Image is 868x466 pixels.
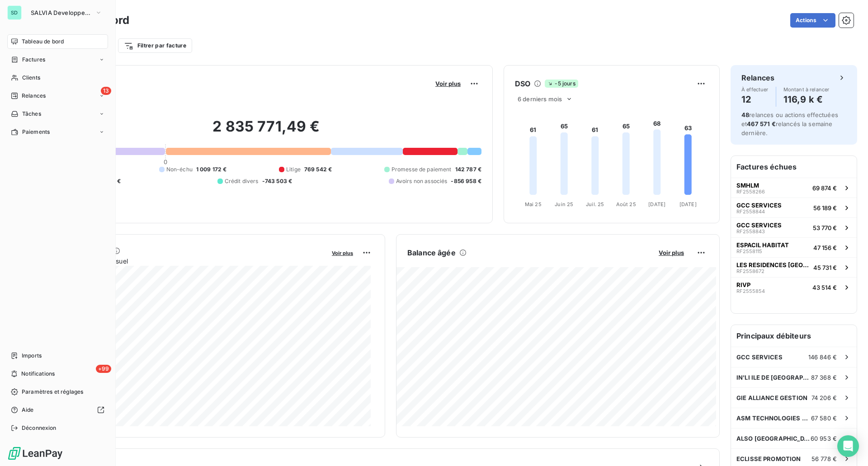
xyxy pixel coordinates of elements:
[736,249,762,254] span: RF2558115
[741,111,838,137] span: relances ou actions effectuées et relancés la semaine dernière.
[225,177,259,185] span: Crédit divers
[7,5,22,20] div: SD
[659,249,684,256] span: Voir plus
[731,325,857,347] h6: Principaux débiteurs
[22,56,45,64] span: Factures
[515,78,530,89] h6: DSO
[812,284,837,291] span: 43 514 €
[736,414,811,422] span: ASM TECHNOLOGIES SAS
[736,221,782,229] span: GCC SERVICES
[747,120,775,127] span: 467 571 €
[813,204,837,212] span: 56 189 €
[433,80,463,88] button: Voir plus
[455,165,481,174] span: 142 787 €
[22,38,64,46] span: Tableau de bord
[21,370,55,378] span: Notifications
[731,257,857,277] button: LES RESIDENCES [GEOGRAPHIC_DATA] [GEOGRAPHIC_DATA]RF255867245 731 €
[811,455,837,462] span: 56 778 €
[22,424,57,432] span: Déconnexion
[736,261,810,268] span: LES RESIDENCES [GEOGRAPHIC_DATA] [GEOGRAPHIC_DATA]
[736,435,811,442] span: ALSO [GEOGRAPHIC_DATA]
[329,249,356,257] button: Voir plus
[118,38,192,53] button: Filtrer par facture
[736,241,789,249] span: ESPACIL HABITAT
[813,224,837,231] span: 53 770 €
[196,165,227,174] span: 1 009 172 €
[736,202,782,209] span: GCC SERVICES
[518,95,562,103] span: 6 derniers mois
[736,189,765,194] span: RF2558266
[7,403,108,417] a: Aide
[813,264,837,271] span: 45 731 €
[435,80,461,87] span: Voir plus
[164,158,167,165] span: 0
[736,374,811,381] span: IN'LI ILE DE [GEOGRAPHIC_DATA]
[332,250,353,256] span: Voir plus
[736,209,765,214] span: RF2558844
[407,247,456,258] h6: Balance âgée
[741,72,774,83] h6: Relances
[7,446,63,461] img: Logo LeanPay
[808,353,837,361] span: 146 846 €
[392,165,452,174] span: Promesse de paiement
[679,201,697,207] tspan: [DATE]
[736,182,759,189] span: SMHLM
[736,353,783,361] span: GCC SERVICES
[396,177,448,185] span: Avoirs non associés
[731,217,857,237] button: GCC SERVICESRF255884353 770 €
[304,165,332,174] span: 769 542 €
[783,87,830,92] span: Montant à relancer
[22,352,42,360] span: Imports
[731,198,857,217] button: GCC SERVICESRF255884456 189 €
[51,118,481,145] h2: 2 835 771,49 €
[545,80,578,88] span: -5 jours
[22,388,83,396] span: Paramètres et réglages
[731,178,857,198] button: SMHLMRF255826669 874 €
[741,87,769,92] span: À effectuer
[811,414,837,422] span: 67 580 €
[812,184,837,192] span: 69 874 €
[656,249,687,257] button: Voir plus
[811,435,837,442] span: 60 953 €
[31,9,91,16] span: SALVIA Developpement
[736,229,765,234] span: RF2558843
[731,237,857,257] button: ESPACIL HABITATRF255811547 156 €
[736,455,801,462] span: ECLISSE PROMOTION
[616,201,636,207] tspan: Août 25
[22,74,40,82] span: Clients
[451,177,481,185] span: -856 958 €
[790,13,835,28] button: Actions
[648,201,665,207] tspan: [DATE]
[736,288,765,294] span: RF2555854
[731,277,857,297] button: RIVPRF255585443 514 €
[741,92,769,107] h4: 12
[286,165,301,174] span: Litige
[22,92,46,100] span: Relances
[783,92,830,107] h4: 116,9 k €
[51,256,325,266] span: Chiffre d'affaires mensuel
[22,406,34,414] span: Aide
[101,87,111,95] span: 13
[837,435,859,457] div: Open Intercom Messenger
[811,394,837,401] span: 74 206 €
[741,111,749,118] span: 48
[813,244,837,251] span: 47 156 €
[262,177,292,185] span: -743 503 €
[736,268,764,274] span: RF2558672
[811,374,837,381] span: 87 368 €
[731,156,857,178] h6: Factures échues
[22,110,41,118] span: Tâches
[22,128,50,136] span: Paiements
[586,201,604,207] tspan: Juil. 25
[96,365,111,373] span: +99
[736,281,750,288] span: RIVP
[166,165,193,174] span: Non-échu
[736,394,807,401] span: GIE ALLIANCE GESTION
[555,201,573,207] tspan: Juin 25
[525,201,542,207] tspan: Mai 25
